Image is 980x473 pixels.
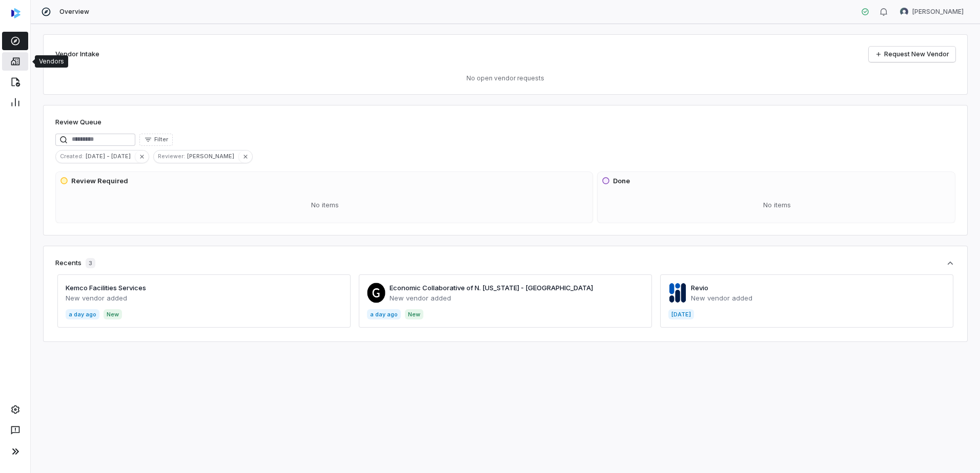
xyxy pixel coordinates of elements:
div: Recents [55,258,95,268]
h2: Vendor Intake [55,49,99,59]
span: Created : [56,152,86,161]
span: [PERSON_NAME] [912,8,964,16]
a: Revio [691,284,708,292]
div: No items [602,192,953,219]
span: [DATE] - [DATE] [86,152,135,161]
img: Brian Anderson avatar [900,8,908,16]
span: [PERSON_NAME] [187,152,238,161]
a: Kemco Facilities Services [66,284,146,292]
div: No items [60,192,590,219]
span: Reviewer : [154,152,187,161]
p: No open vendor requests [55,74,955,82]
h3: Review Required [71,176,128,186]
div: Vendors [39,57,64,66]
button: Filter [139,134,173,146]
button: Brian Anderson avatar[PERSON_NAME] [894,4,970,19]
span: 3 [86,258,95,268]
span: Overview [59,8,89,16]
h1: Review Queue [55,117,101,127]
span: Filter [154,136,168,143]
h3: Done [613,176,630,186]
a: Request New Vendor [869,47,955,62]
img: svg%3e [11,8,21,18]
a: Economic Collaborative of N. [US_STATE] - [GEOGRAPHIC_DATA] [390,284,593,292]
button: Recents3 [55,258,955,268]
